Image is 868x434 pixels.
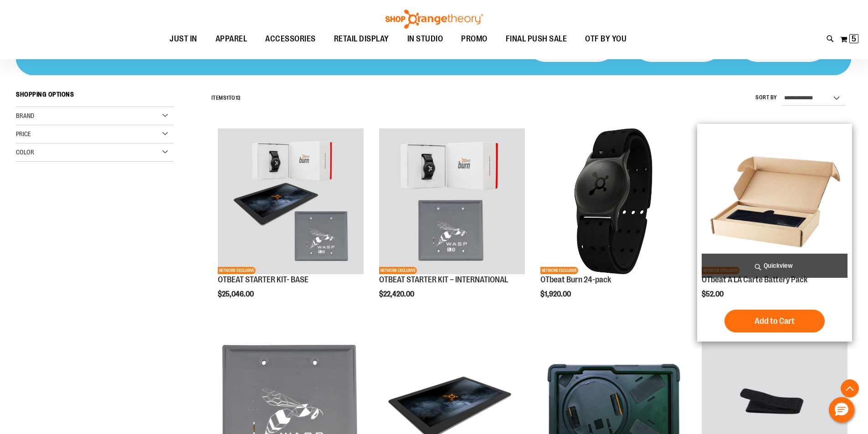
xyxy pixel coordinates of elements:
[702,290,725,298] span: $52.00
[16,130,31,138] span: Price
[724,310,825,332] button: Add to Cart
[379,128,525,274] img: OTBEAT STARTER KIT – INTERNATIONAL
[218,128,364,276] a: OTBEAT STARTER KIT- BASENETWORK EXCLUSIVE
[211,91,241,105] h2: Items to
[497,29,576,50] a: FINAL PUSH SALE
[218,267,256,274] span: NETWORK EXCLUSIVE
[697,124,852,342] div: product
[375,124,529,322] div: product
[213,124,368,322] div: product
[16,148,34,156] span: Color
[452,29,497,50] a: PROMO
[702,128,847,276] a: Product image for OTbeat A LA Carte Battery PackNETWORK EXCLUSIVE
[16,87,174,107] strong: Shopping Options
[325,29,398,50] a: RETAIL DISPLAY
[540,267,578,274] span: NETWORK EXCLUSIVE
[218,275,308,284] a: OTBEAT STARTER KIT- BASE
[206,29,257,50] a: APPAREL
[540,128,686,276] a: OTbeat Burn 24-packNETWORK EXCLUSIVE
[218,290,255,298] span: $25,046.00
[265,29,316,49] span: ACCESSORIES
[536,124,691,322] div: product
[540,128,686,274] img: OTbeat Burn 24-pack
[540,275,611,284] a: OTbeat Burn 24-pack
[755,94,777,102] label: Sort By
[576,29,636,50] a: OTF BY YOU
[379,290,416,298] span: $22,420.00
[218,128,364,274] img: OTBEAT STARTER KIT- BASE
[256,29,325,50] a: ACCESSORIES
[379,267,417,274] span: NETWORK EXCLUSIVE
[334,29,389,49] span: RETAIL DISPLAY
[407,29,443,49] span: IN STUDIO
[216,29,247,49] span: APPAREL
[702,275,807,284] a: OTbeat A LA Carte Battery Pack
[755,316,795,326] span: Add to Cart
[585,29,627,49] span: OTF BY YOU
[852,34,856,43] span: 5
[379,275,508,284] a: OTBEAT STARTER KIT – INTERNATIONAL
[702,128,847,274] img: Product image for OTbeat A LA Carte Battery Pack
[829,397,854,423] button: Hello, have a question? Let’s chat.
[461,29,488,49] span: PROMO
[379,128,525,276] a: OTBEAT STARTER KIT – INTERNATIONALNETWORK EXCLUSIVE
[226,95,229,101] span: 1
[384,10,484,29] img: Shop Orangetheory
[398,29,452,49] a: IN STUDIO
[540,290,572,298] span: $1,920.00
[506,29,567,49] span: FINAL PUSH SALE
[841,379,859,398] button: Back To Top
[16,112,34,119] span: Brand
[160,29,206,50] a: JUST IN
[169,29,197,49] span: JUST IN
[236,95,241,101] span: 13
[702,254,847,278] a: Quickview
